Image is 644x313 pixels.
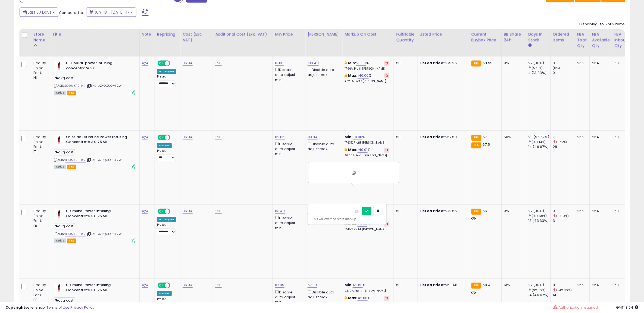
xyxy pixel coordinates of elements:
b: Listed Price: [420,209,445,214]
a: 36.94 [183,60,193,66]
div: €68.48 [420,283,465,288]
span: OFF [169,61,178,66]
div: This will override store markup [312,216,383,222]
span: FBA [67,239,76,243]
b: Min: [348,60,356,66]
b: Listed Price: [420,135,445,140]
div: BB Share 24h. [504,32,524,43]
div: Title [52,32,137,37]
div: €79.26 [420,61,465,66]
span: 58.99 [483,60,493,66]
p: 17.45% Profit [PERSON_NAME] [345,228,390,232]
div: Beauty Shine For U ES [33,283,46,303]
div: 50% [504,135,522,140]
span: 67.5 [483,142,490,147]
div: 266 [577,209,586,214]
div: % [345,73,390,83]
small: FBA [471,61,482,67]
div: Beauty Shine For U NL [33,61,46,80]
span: avg cost [54,149,75,156]
i: This overrides the store level max markup for this listing [345,74,347,78]
span: FBA [67,91,76,95]
a: 61.68 [275,60,284,66]
span: avg cost [54,223,75,230]
div: 264 [592,61,608,66]
div: 27 (90%) [529,61,551,66]
div: 61% [504,283,522,288]
div: Days In Stock [529,32,548,43]
small: (107.14%) [532,140,546,144]
i: This overrides the store level min markup for this listing [345,61,347,65]
a: 63.49 [275,209,285,214]
img: 310521-DzLL._SL40_.jpg [54,209,65,220]
div: 58 [396,283,413,288]
div: Preset: [157,223,176,235]
span: ON [158,209,165,214]
div: €72.56 [420,209,465,214]
div: Disable auto adjust max [308,67,338,78]
span: All listings currently available for purchase on Amazon [54,91,66,95]
div: 14 (46.67%) [529,145,551,150]
a: B09MKR9HXR [65,84,86,88]
span: | SKU: AZ-QQUC-4IZW [86,232,122,236]
a: 67.99 [308,283,317,288]
div: 29 (96.67%) [529,135,551,140]
a: N/A [142,60,148,66]
a: Privacy Policy [70,305,94,310]
span: | SKU: AZ-QQUC-4IZW [86,84,122,88]
div: Preset: [157,149,176,162]
p: 17.63% Profit [PERSON_NAME] [345,141,390,145]
span: ON [158,61,165,66]
b: Min: [345,283,353,288]
div: 266 [577,135,586,140]
div: 0% [504,61,522,66]
i: Revert to store-level Max Markup [386,223,388,225]
div: 68 [615,61,629,66]
p: 23.19% Profit [PERSON_NAME] [345,289,390,293]
a: N/A [142,209,148,214]
div: 7 [553,135,575,140]
div: Displaying 1 to 5 of 5 items [580,22,625,27]
div: €67.50 [420,135,465,140]
b: Shiseido Ultimune Power Infusing Concentrate 3.0 75 Ml [66,135,132,146]
strong: Copyright [5,305,25,310]
small: (92.86%) [532,288,546,293]
div: Win BuyBox [157,217,176,222]
div: % [345,61,390,71]
span: 2025-08-17 13:04 GMT [616,305,639,310]
a: N/A [142,283,148,288]
small: (107.69%) [532,214,547,218]
a: 1.28 [215,283,222,288]
div: 0 [553,61,575,66]
span: OFF [169,283,178,288]
span: OFF [169,209,178,214]
div: 13 (43.33%) [529,219,551,224]
div: 266 [577,61,586,66]
a: 140.00 [358,73,369,79]
div: 58 [396,135,413,140]
span: avg cost [54,75,75,81]
b: Listed Price: [420,283,445,288]
i: Revert to store-level Max Markup [386,149,388,151]
button: Last 30 Days [20,8,58,17]
a: 67.99 [275,283,285,288]
div: 58 [396,61,413,66]
div: 266 [577,283,586,288]
div: Note [142,32,152,37]
div: Cost (Exc. VAT) [183,32,211,43]
a: 62.86 [275,135,285,140]
div: 0 [553,209,575,214]
button: Jun-18 - [DATE]-17 [86,8,136,17]
i: This overrides the store level max markup for this listing [345,296,347,300]
b: Max: [348,296,358,301]
div: % [345,222,390,232]
div: 58 [396,209,413,214]
span: 68.48 [483,283,493,288]
b: Max: [348,147,358,153]
div: Min Price [275,32,303,37]
div: 14 (46.67%) [529,293,551,298]
div: 27 (90%) [529,209,551,214]
span: | SKU: AZ-QQUC-4IZW [86,158,122,162]
div: seller snap | | [5,305,94,310]
div: Repricing [157,32,178,37]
